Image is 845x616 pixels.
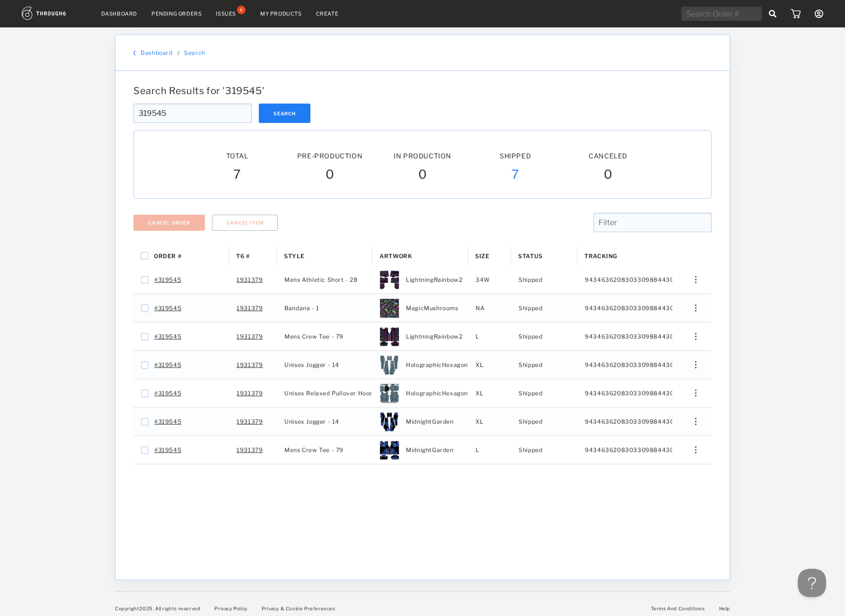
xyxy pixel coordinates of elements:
[519,302,542,314] span: Shipped
[418,167,427,184] span: 0
[380,299,399,318] img: 1c1146bf-0da3-4dcc-98f4-ea87e2dc32b3-thumb.JPG
[585,330,674,343] span: 9434636208303309884430
[284,416,339,428] span: Unisex Jogger - 14
[133,85,264,96] span: Search Results for ' 319545 '
[695,418,696,425] img: meatball_vertical.0c7b41df.svg
[406,416,453,428] span: MidnightGarden
[519,330,542,343] span: Shipped
[380,356,399,374] img: f6584ae7-ec5f-4102-92d0-50897ea3bea7-4XL.jpg
[284,330,343,343] span: Mens Crew Tee - 79
[284,387,396,399] span: Unisex Relaxed Pullover Hoodie - 130
[585,444,674,456] span: 9434636208303309884430
[154,252,181,260] span: Order #
[468,408,511,435] div: XL
[262,606,335,611] a: Privacy & Cookie Preferences
[133,436,711,464] div: Press SPACE to select this row.
[695,304,696,312] img: meatball_vertical.0c7b41df.svg
[719,606,730,611] a: Help
[584,252,617,260] span: Tracking
[406,444,453,456] span: MidnightGarden
[380,327,399,346] img: debaaa67-3ab5-4df2-b69f-2b08a2bd4ee2-4XL.jpg
[115,606,200,611] span: Copyright 2025 . All rights reserved
[22,7,87,20] img: logo.1c10ca64.svg
[133,294,711,322] div: Press SPACE to select this row.
[151,10,202,17] a: Pending Orders
[237,444,263,456] a: 1931379
[406,387,468,399] span: HolographicHexagon
[380,441,399,460] img: a76d61fb-11ad-44b1-959f-7697598d4b84-4XL.jpg
[133,408,711,436] div: Press SPACE to select this row.
[237,274,263,286] a: 1931379
[585,359,674,371] span: 9434636208303309884430
[259,104,310,123] button: Search
[585,274,674,286] span: 9434636208303309884430
[133,379,711,408] div: Press SPACE to select this row.
[695,390,696,397] img: meatball_vertical.0c7b41df.svg
[226,152,248,160] span: Total
[519,274,542,286] span: Shipped
[519,416,542,428] span: Shipped
[519,359,542,371] span: Shipped
[148,220,190,226] span: Cancel Order
[237,302,263,314] a: 1931379
[154,444,181,456] a: #319545
[511,167,519,184] span: 7
[681,7,762,21] input: Search Order #
[133,266,711,294] div: Press SPACE to select this row.
[184,49,205,56] a: Search
[133,351,711,379] div: Press SPACE to select this row.
[798,569,826,597] iframe: Toggle Customer Support
[237,330,263,343] a: 1931379
[216,10,236,17] div: Issues
[406,330,462,343] span: LightningRainbow2
[133,50,136,56] img: back_bracket.f28aa67b.svg
[519,387,542,399] span: Shipped
[260,10,302,17] a: My Products
[326,167,334,184] span: 0
[519,444,542,456] span: Shipped
[284,274,357,286] span: Mens Athletic Short - 28
[101,10,137,17] a: Dashboard
[236,252,249,260] span: T6 #
[133,104,252,123] input: Search Order #
[406,302,458,314] span: MagicMushrooms
[133,215,205,231] button: Cancel Order
[284,302,319,314] span: Bandana - 1
[468,436,511,464] div: L
[406,359,468,371] span: HolographicHexagon
[695,361,696,368] img: meatball_vertical.0c7b41df.svg
[154,387,181,399] a: #319545
[695,333,696,340] img: meatball_vertical.0c7b41df.svg
[227,220,264,226] span: Cancel Item
[406,274,462,286] span: LightningRainbow2
[468,379,511,407] div: XL
[297,152,362,160] span: Pre-Production
[233,167,241,184] span: 7
[316,10,339,17] a: Create
[468,266,511,294] div: 34W
[237,359,263,371] a: 1931379
[468,294,511,322] div: NA
[284,252,304,260] span: Style
[500,152,531,160] span: Shipped
[593,213,712,232] input: Filter
[237,416,263,428] a: 1931379
[468,351,511,379] div: XL
[216,9,246,18] a: Issues8
[651,606,705,611] a: Terms And Conditions
[212,215,278,231] button: Cancel Item
[585,387,674,399] span: 9434636208303309884430
[394,152,451,160] span: In Production
[154,330,181,343] a: #319545
[141,49,172,56] a: Dashboard
[380,412,399,431] img: be57d039-856b-4537-8aaf-afa86fb0e942-4XL.jpg
[133,322,711,351] div: Press SPACE to select this row.
[154,302,181,314] a: #319545
[214,606,247,611] a: Privacy Policy
[284,359,339,371] span: Unisex Jogger - 14
[379,252,412,260] span: Artwork
[585,302,674,314] span: 9434636208303309884430
[518,252,543,260] span: Status
[380,270,399,289] img: 9f6691da-935a-41d1-9efb-eae24023e896-28.jpg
